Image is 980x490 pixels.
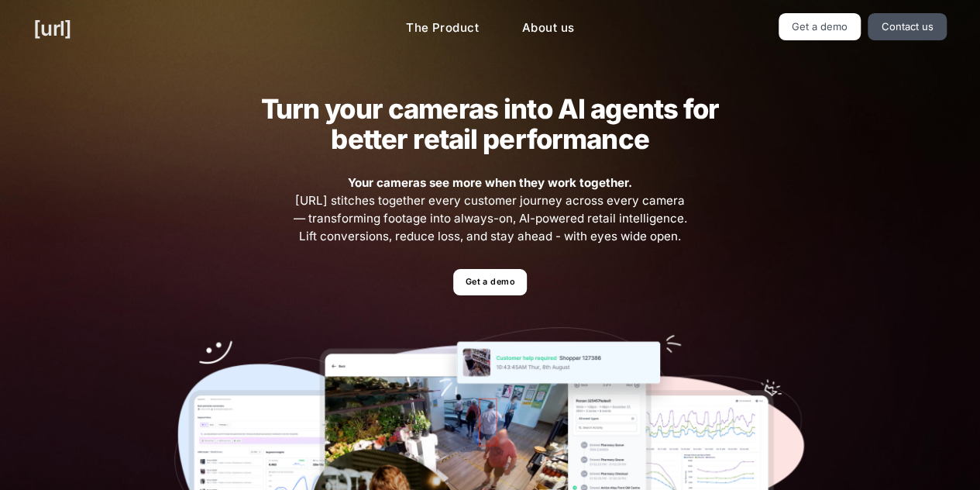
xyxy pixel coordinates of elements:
[291,174,689,245] span: [URL] stitches together every customer journey across every camera — transforming footage into al...
[510,13,586,43] a: About us
[453,269,527,296] a: Get a demo
[33,13,71,43] a: [URL]
[236,94,743,154] h2: Turn your cameras into AI agents for better retail performance
[868,13,947,40] a: Contact us
[394,13,491,43] a: The Product
[779,13,861,40] a: Get a demo
[348,175,632,190] strong: Your cameras see more when they work together.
